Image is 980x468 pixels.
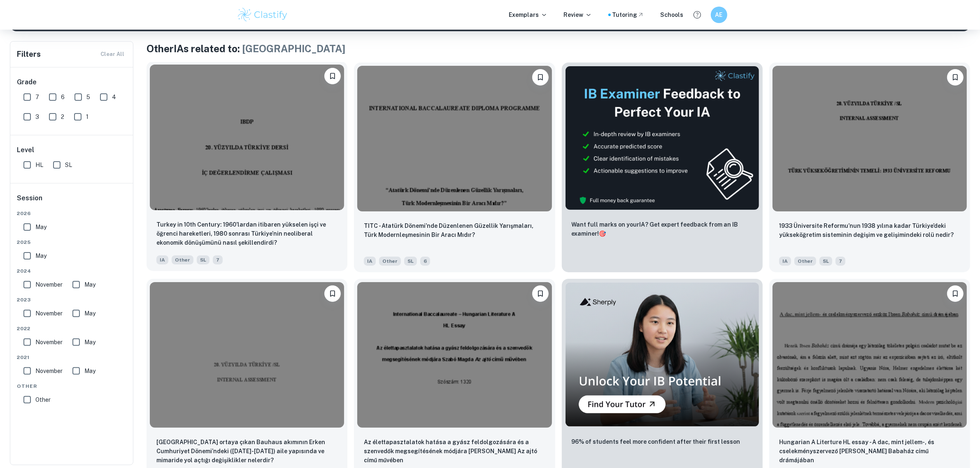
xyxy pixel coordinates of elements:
img: Thumbnail [565,66,759,210]
button: Bookmark [947,285,964,302]
span: November [35,338,63,347]
span: 6 [61,93,65,102]
span: May [84,280,95,289]
span: 7 [213,255,223,264]
img: Other IA example thumbnail: Almanya’da ortaya çıkan Bauhaus akımının [150,282,344,428]
span: May [84,366,95,375]
h6: Level [17,145,127,155]
span: November [35,280,63,289]
p: Az élettapasztalatok hatása a gyász feldolgozására és a szenvedők megsegítésének módjára Szabó Ma... [364,438,545,465]
span: 7 [35,93,39,102]
span: 5 [86,93,90,102]
button: Bookmark [324,68,341,84]
span: 🎯 [599,230,606,237]
p: TITC - Atatürk Dönemi’nde Düzenlenen Güzellik Yarışmaları, Türk Modernleşmesinin Bir Aracı Mıdır? [364,221,545,239]
span: 2021 [17,354,127,361]
span: 7 [836,257,845,266]
img: Other IA example thumbnail: Hungarian A Literture HL essay - A dac, [773,282,967,428]
span: 2026 [17,210,127,217]
span: Other [379,257,401,266]
a: BookmarkTurkey in 10th Century: 1960’lardan itibaren yükselen işçi ve öğrenci hareketleri, 1980 s... [147,63,347,272]
span: May [35,251,47,260]
h6: Grade [17,77,127,87]
img: Other IA example thumbnail: Az élettapasztalatok hatása a gyász feld [357,282,552,428]
span: IA [779,257,791,266]
p: Hungarian A Literture HL essay - A dac, mint jellem-, és cselekményszervező elem Ibsen Babaház cí... [779,438,960,465]
span: Other [794,257,816,266]
span: [GEOGRAPHIC_DATA] [242,43,345,54]
span: HL [35,160,43,169]
p: Exemplars [509,10,547,19]
button: Help and Feedback [690,8,704,22]
span: 2025 [17,239,127,246]
span: 2024 [17,267,127,275]
a: ThumbnailWant full marks on yourIA? Get expert feedback from an IB examiner! [562,63,763,272]
span: IA [156,255,168,264]
button: Bookmark [532,285,549,302]
span: 1 [86,112,88,121]
span: May [35,222,47,232]
span: November [35,366,63,375]
h1: Other IAs related to: [147,41,970,56]
span: IA [364,257,376,266]
a: Schools [661,10,684,19]
span: 4 [112,93,116,102]
span: May [84,309,95,318]
p: Almanya’da ortaya çıkan Bauhaus akımının Erken Cumhuriyet Dönemi’ndeki (1923-1950) aile yapısında... [156,438,338,465]
span: 3 [35,112,39,121]
span: SL [65,160,72,169]
h6: Session [17,193,127,210]
span: Other [172,255,193,264]
p: Review [564,10,592,19]
h6: Filters [17,49,41,60]
span: 6 [420,257,430,266]
a: BookmarkTITC - Atatürk Dönemi’nde Düzenlenen Güzellik Yarışmaları, Türk Modernleşmesinin Bir Arac... [354,63,555,272]
img: Clastify logo [237,7,289,23]
span: SL [819,257,832,266]
button: Bookmark [324,285,341,302]
span: SL [404,257,417,266]
a: Bookmark1933 Üniversite Reformu’nun 1938 yılına kadar Türkiye’deki yükseköğretim sisteminin değiş... [769,63,970,272]
p: 1933 Üniversite Reformu’nun 1938 yılına kadar Türkiye’deki yükseköğretim sisteminin değişim ve ge... [779,221,960,239]
span: May [84,338,95,347]
img: Other IA example thumbnail: TITC - Atatürk Dönemi’nde Düzenlenen Güz [357,66,552,211]
span: Other [17,382,127,390]
span: Other [35,395,51,404]
img: Other IA example thumbnail: Turkey in 10th Century: 1960’lardan itib [150,65,344,210]
button: AE [711,7,727,23]
button: Bookmark [532,69,549,86]
p: 96% of students feel more confident after their first lesson [572,437,740,446]
a: Tutoring [612,10,644,19]
span: 2023 [17,296,127,304]
p: Want full marks on your IA ? Get expert feedback from an IB examiner! [572,220,753,238]
button: Bookmark [947,69,964,86]
h6: AE [714,10,724,19]
p: Turkey in 10th Century: 1960’lardan itibaren yükselen işçi ve öğrenci hareketleri, 1980 sonrası T... [156,220,338,247]
img: Other IA example thumbnail: 1933 Üniversite Reformu’nun 1938 yılına [773,66,967,211]
span: November [35,309,63,318]
img: Thumbnail [565,282,759,426]
span: 2022 [17,325,127,332]
span: SL [197,255,210,264]
span: 2 [61,112,64,121]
